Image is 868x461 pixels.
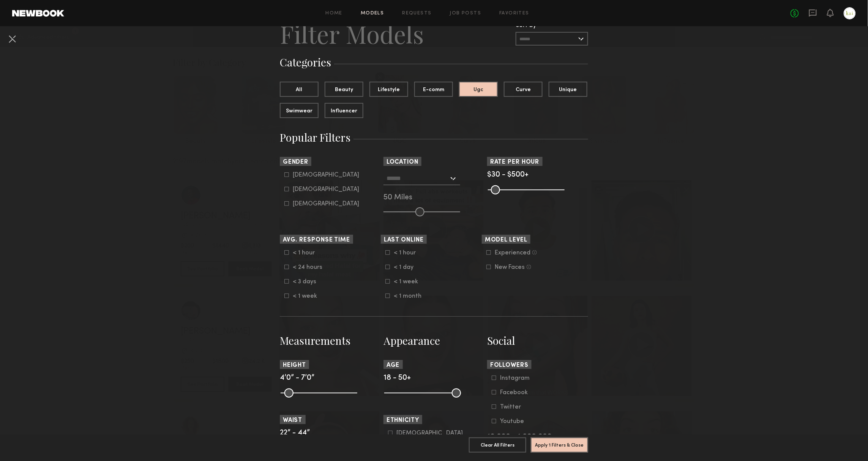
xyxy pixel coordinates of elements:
[531,437,588,453] button: Apply 1 Filters & Close
[280,429,310,437] span: 22” - 44”
[325,103,363,118] button: Influencer
[490,363,529,368] span: Followers
[394,251,423,255] div: < 1 hour
[394,279,423,284] div: < 1 week
[283,237,350,243] span: Avg. Response Time
[280,130,588,145] h3: Popular Filters
[293,202,359,206] div: [DEMOGRAPHIC_DATA]
[283,159,308,165] span: Gender
[490,159,540,165] span: Rate per Hour
[459,82,498,97] button: Ugc
[293,265,322,270] div: < 24 hours
[387,418,419,423] span: Ethnicity
[293,187,359,192] div: [DEMOGRAPHIC_DATA]
[293,251,322,255] div: < 1 hour
[280,103,319,118] button: Swimwear
[549,82,587,97] button: Unique
[6,33,18,45] button: Cancel
[487,333,588,348] h3: Social
[361,11,384,16] a: Models
[280,374,314,382] span: 4’0” - 7’0”
[402,11,432,16] a: Requests
[485,237,527,243] span: Model Level
[369,82,408,97] button: Lifestyle
[283,363,306,368] span: Height
[280,55,588,69] h3: Categories
[394,265,423,270] div: < 1 day
[500,376,530,380] div: Instagram
[450,11,481,16] a: Job Posts
[495,265,525,270] div: New Faces
[487,171,529,178] span: $30 - $500+
[383,374,411,382] span: 18 - 50+
[414,82,453,97] button: E-comm
[469,437,526,453] button: Clear All Filters
[500,419,530,424] div: Youtube
[280,19,424,49] h2: Filter Models
[387,159,418,165] span: Location
[293,279,322,284] div: < 3 days
[325,82,363,97] button: Beauty
[499,11,529,16] a: Favorites
[504,82,543,97] button: Curve
[383,194,485,201] div: 50 Miles
[6,33,18,46] common-close-button: Cancel
[293,173,359,177] div: [DEMOGRAPHIC_DATA]
[293,294,322,298] div: < 1 week
[326,11,343,16] a: Home
[283,418,303,423] span: Waist
[384,237,424,243] span: Last Online
[487,434,588,441] div: 10,000 - 1,000,000+
[394,294,423,298] div: < 1 month
[495,251,530,255] div: Experienced
[280,82,319,97] button: All
[500,390,530,395] div: Facebook
[383,333,485,348] h3: Appearance
[280,333,381,348] h3: Measurements
[396,431,463,436] div: [DEMOGRAPHIC_DATA]
[387,363,400,368] span: Age
[500,405,530,409] div: Twitter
